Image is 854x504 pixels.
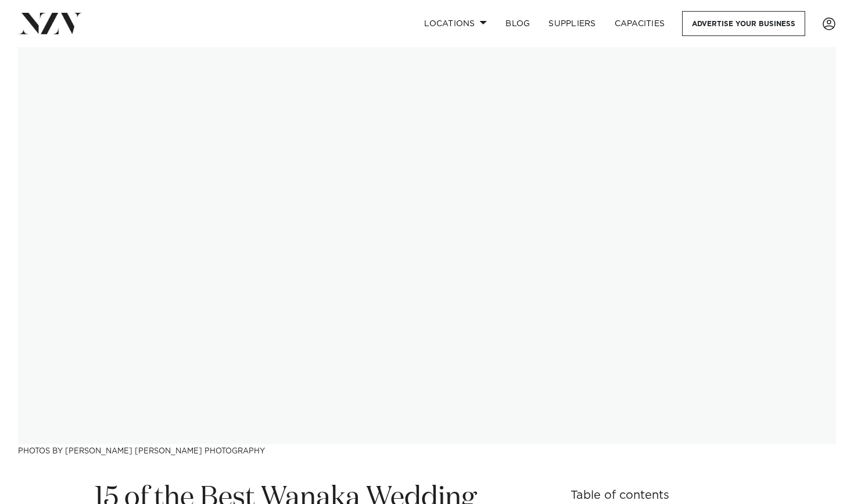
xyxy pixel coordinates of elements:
[570,489,760,502] h6: Table of contents
[18,444,836,456] h3: Photos by [PERSON_NAME] [PERSON_NAME] Photography
[539,11,605,36] a: SUPPLIERS
[496,11,539,36] a: BLOG
[605,11,674,36] a: Capacities
[682,11,805,36] a: Advertise your business
[19,13,82,34] img: nzv-logo.png
[415,11,496,36] a: Locations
